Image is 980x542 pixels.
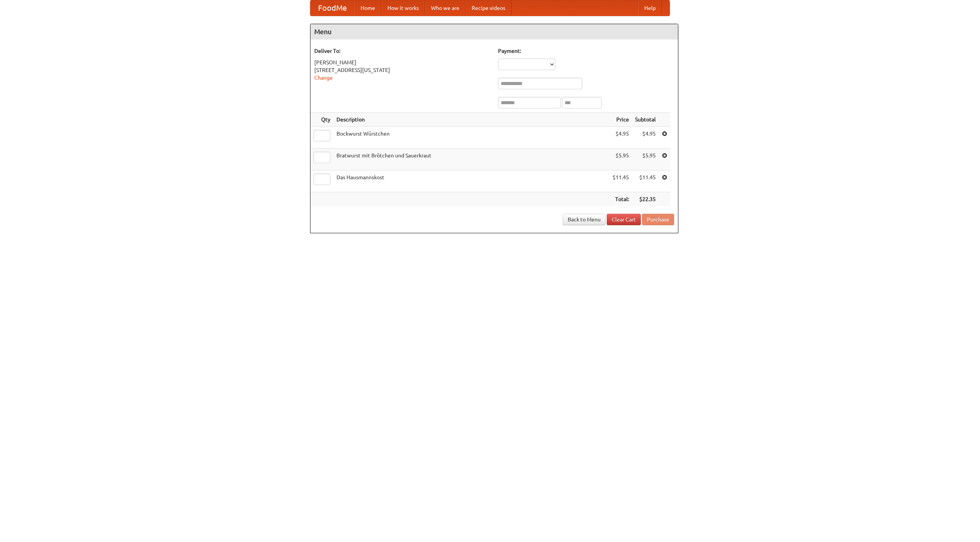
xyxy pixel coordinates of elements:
[333,149,609,170] td: Bratwurst mit Brötchen und Sauerkraut
[310,24,678,39] h4: Menu
[563,214,606,225] a: Back to Menu
[314,75,333,81] a: Change
[314,59,490,66] div: [PERSON_NAME]
[609,192,632,206] th: Total:
[609,149,632,170] td: $5.95
[642,214,674,225] button: Purchase
[632,149,659,170] td: $5.95
[310,0,354,16] a: FoodMe
[314,66,490,74] div: [STREET_ADDRESS][US_STATE]
[609,113,632,127] th: Price
[632,127,659,149] td: $4.95
[333,113,609,127] th: Description
[333,170,609,192] td: Das Hausmannskost
[632,170,659,192] td: $11.45
[638,0,662,16] a: Help
[465,0,511,16] a: Recipe videos
[607,214,641,225] a: Clear Cart
[354,0,381,16] a: Home
[609,127,632,149] td: $4.95
[632,113,659,127] th: Subtotal
[310,113,333,127] th: Qty
[381,0,425,16] a: How it works
[632,192,659,206] th: $22.35
[609,170,632,192] td: $11.45
[333,127,609,149] td: Bockwurst Würstchen
[498,47,674,55] h5: Payment:
[314,47,490,55] h5: Deliver To:
[425,0,465,16] a: Who we are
